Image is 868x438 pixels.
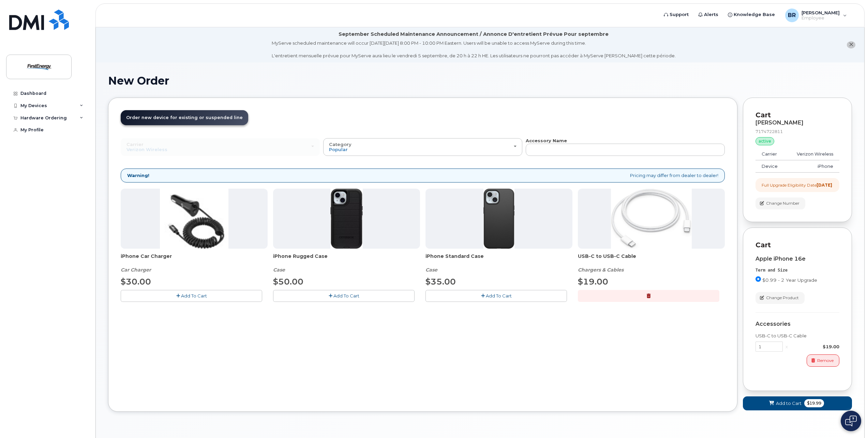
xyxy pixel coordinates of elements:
[425,253,572,273] div: iPhone Standard Case
[755,333,839,339] div: USB-C to USB-C Cable
[786,160,839,173] td: iPhone
[845,415,857,426] img: Open chat
[425,267,437,273] em: Case
[755,160,786,173] td: Device
[425,253,572,266] span: iPhone Standard Case
[323,138,522,156] button: Category Popular
[273,267,285,273] em: Case
[578,267,624,273] em: Chargers & Cables
[486,293,512,298] span: Add To Cart
[339,31,609,38] div: September Scheduled Maintenance Announcement / Annonce D'entretient Prévue Pour septembre
[273,253,420,266] span: iPhone Rugged Case
[755,267,839,273] div: Term and Size
[578,253,725,273] div: USB-C to USB-C Cable
[483,189,514,249] img: Symmetry.jpg
[817,182,832,188] strong: [DATE]
[611,189,692,249] img: USB-C.jpg
[127,172,149,179] strong: Warning!
[121,277,151,287] span: $30.00
[766,200,799,206] span: Change Number
[425,290,567,302] button: Add To Cart
[786,148,839,160] td: Verizon Wireless
[755,321,839,327] div: Accessories
[121,253,268,266] span: iPhone Car Charger
[160,189,228,249] img: iphonesecg.jpg
[126,115,243,120] span: Order new device for existing or suspended line
[425,277,456,287] span: $35.00
[578,253,725,266] span: USB-C to USB-C Cable
[333,293,359,298] span: Add To Cart
[755,137,774,145] div: active
[762,277,817,283] span: $0.99 - 2 Year Upgrade
[121,267,151,273] em: Car Charger
[329,142,351,147] span: Category
[755,292,805,304] button: Change Product
[807,354,839,366] button: Remove
[121,290,262,302] button: Add To Cart
[121,253,268,273] div: iPhone Car Charger
[121,169,725,182] div: Pricing may differ from dealer to dealer!
[804,399,824,407] span: $19.99
[272,40,676,59] div: MyServe scheduled maintenance will occur [DATE][DATE] 8:00 PM - 10:00 PM Eastern. Users will be u...
[755,240,839,250] p: Cart
[755,129,839,134] div: 7174722811
[273,253,420,273] div: iPhone Rugged Case
[755,148,786,160] td: Carrier
[181,293,207,298] span: Add To Cart
[847,41,855,48] button: close notification
[578,277,608,287] span: $19.00
[762,182,832,188] div: Full Upgrade Eligibility Date
[108,75,852,87] h1: New Order
[776,400,802,407] span: Add to Cart
[755,110,839,120] p: Cart
[755,256,839,262] div: Apple iPhone 16e
[329,147,348,152] span: Popular
[526,138,567,143] strong: Accessory Name
[273,277,303,287] span: $50.00
[755,276,761,282] input: $0.99 - 2 Year Upgrade
[766,295,799,301] span: Change Product
[330,189,363,249] img: Defender.jpg
[817,357,834,364] span: Remove
[783,344,791,350] div: x
[755,198,805,209] button: Change Number
[791,344,839,350] div: $19.00
[273,290,415,302] button: Add To Cart
[743,396,852,410] button: Add to Cart $19.99
[755,120,839,126] div: [PERSON_NAME]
